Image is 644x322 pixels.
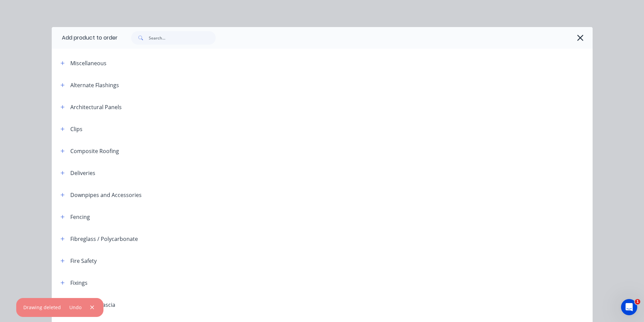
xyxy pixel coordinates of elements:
div: Composite Roofing [70,147,119,155]
iframe: Intercom live chat [621,299,637,315]
div: Drawing deleted [23,304,61,311]
div: Fencing [70,213,90,221]
div: Miscellaneous [70,59,106,67]
div: Deliveries [70,169,95,177]
div: Architectural Panels [70,103,122,111]
input: Search... [149,31,216,45]
div: Alternate Flashings [70,81,119,89]
div: Downpipes and Accessories [70,191,142,199]
div: Fibreglass / Polycarbonate [70,235,138,243]
div: Fixings [70,279,88,287]
span: 1 [635,299,640,304]
div: Clips [70,125,82,133]
button: Undo [66,303,85,312]
div: Add product to order [52,27,118,49]
div: Fire Safety [70,257,97,265]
